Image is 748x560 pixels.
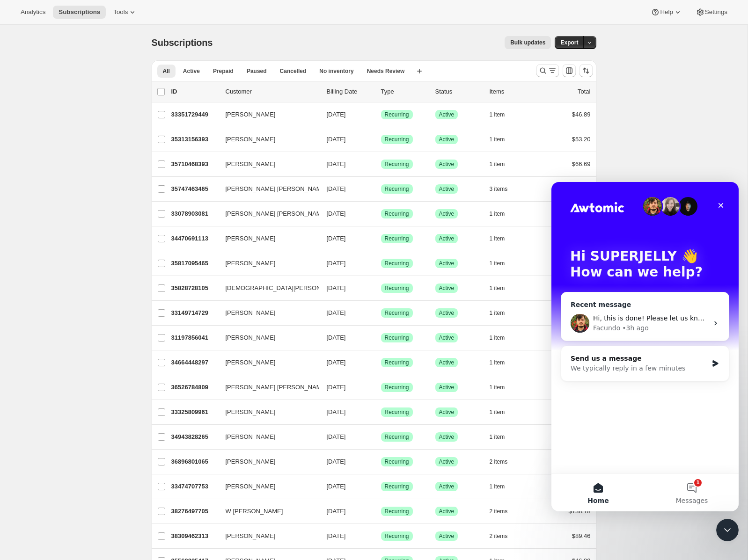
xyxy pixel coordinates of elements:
[439,235,455,242] span: Active
[171,381,591,394] div: 36526784809[PERSON_NAME] [PERSON_NAME][DATE]SuccessRecurringSuccessActive1 item$66.69
[327,160,346,167] span: [DATE]
[327,235,346,242] span: [DATE]
[572,111,591,118] span: $46.89
[171,507,218,516] p: 38276497705
[490,381,515,394] button: 1 item
[171,209,218,218] p: 33078903081
[171,457,218,466] p: 36896801065
[171,284,218,293] p: 35828728105
[220,182,314,196] button: [PERSON_NAME] [PERSON_NAME]
[551,182,739,511] iframe: Intercom live chat
[327,508,346,515] span: [DATE]
[171,482,218,491] p: 33474707753
[490,108,515,121] button: 1 item
[716,519,739,541] iframe: Intercom live chat
[171,480,591,493] div: 33474707753[PERSON_NAME][DATE]SuccessRecurringSuccessActive1 item$62.69
[385,160,409,168] span: Recurring
[220,107,314,122] button: [PERSON_NAME]
[226,184,327,194] span: [PERSON_NAME] [PERSON_NAME]
[125,315,157,322] span: Messages
[161,15,178,32] div: Close
[563,64,576,77] button: Customize table column order and visibility
[213,67,234,75] span: Prepaid
[381,87,428,96] div: Type
[171,257,591,270] div: 35817095465[PERSON_NAME][DATE]SuccessRecurringSuccessActive1 item$46.89
[385,483,409,490] span: Recurring
[171,87,591,96] div: IDCustomerBilling DateTypeStatusItemsTotal
[490,133,515,146] button: 1 item
[385,185,409,193] span: Recurring
[36,315,57,322] span: Home
[705,8,727,16] span: Settings
[490,455,518,468] button: 2 items
[327,136,346,143] span: [DATE]
[385,210,409,218] span: Recurring
[94,292,187,329] button: Messages
[510,39,545,46] span: Bulk updates
[555,36,584,49] button: Export
[220,281,314,296] button: [DEMOGRAPHIC_DATA][PERSON_NAME]
[439,160,455,168] span: Active
[439,185,455,193] span: Active
[226,284,344,293] span: [DEMOGRAPHIC_DATA][PERSON_NAME]
[490,356,515,369] button: 1 item
[490,185,508,193] span: 3 items
[108,6,143,19] button: Tools
[327,334,346,341] span: [DATE]
[690,6,733,19] button: Settings
[319,67,353,75] span: No inventory
[327,260,346,267] span: [DATE]
[226,457,276,466] span: [PERSON_NAME]
[71,141,97,151] div: • 3h ago
[490,160,505,168] span: 1 item
[385,309,409,317] span: Recurring
[490,433,505,441] span: 1 item
[385,408,409,416] span: Recurring
[280,67,307,75] span: Cancelled
[327,483,346,490] span: [DATE]
[367,67,405,75] span: Needs Review
[490,210,505,218] span: 1 item
[490,530,518,543] button: 2 items
[171,259,218,268] p: 35817095465
[171,110,218,119] p: 33351729449
[385,284,409,292] span: Recurring
[385,458,409,465] span: Recurring
[226,482,276,491] span: [PERSON_NAME]
[226,432,276,442] span: [PERSON_NAME]
[171,108,591,121] div: 33351729449[PERSON_NAME][DATE]SuccessRecurringSuccessActive1 item$46.89
[439,111,455,118] span: Active
[171,383,218,392] p: 36526784809
[327,433,346,440] span: [DATE]
[171,207,591,220] div: 33078903081[PERSON_NAME] [PERSON_NAME][DATE]SuccessRecurringSuccessActive1 item$42.89
[490,359,505,366] span: 1 item
[385,532,409,540] span: Recurring
[226,87,319,96] p: Customer
[385,136,409,143] span: Recurring
[226,209,327,218] span: [PERSON_NAME] [PERSON_NAME]
[439,136,455,143] span: Active
[578,87,590,96] p: Total
[220,355,314,370] button: [PERSON_NAME]
[171,308,218,318] p: 33149714729
[572,532,591,539] span: $89.46
[327,408,346,415] span: [DATE]
[171,282,591,295] div: 35828728105[DEMOGRAPHIC_DATA][PERSON_NAME][DATE]SuccessRecurringSuccessActive1 item$61.69
[660,8,673,16] span: Help
[171,135,218,144] p: 35313156393
[490,207,515,220] button: 1 item
[171,160,218,169] p: 35710468393
[385,384,409,391] span: Recurring
[226,135,276,144] span: [PERSON_NAME]
[490,235,505,242] span: 1 item
[490,483,505,490] span: 1 item
[490,87,536,96] div: Items
[247,67,267,75] span: Paused
[220,157,314,172] button: [PERSON_NAME]
[490,430,515,444] button: 1 item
